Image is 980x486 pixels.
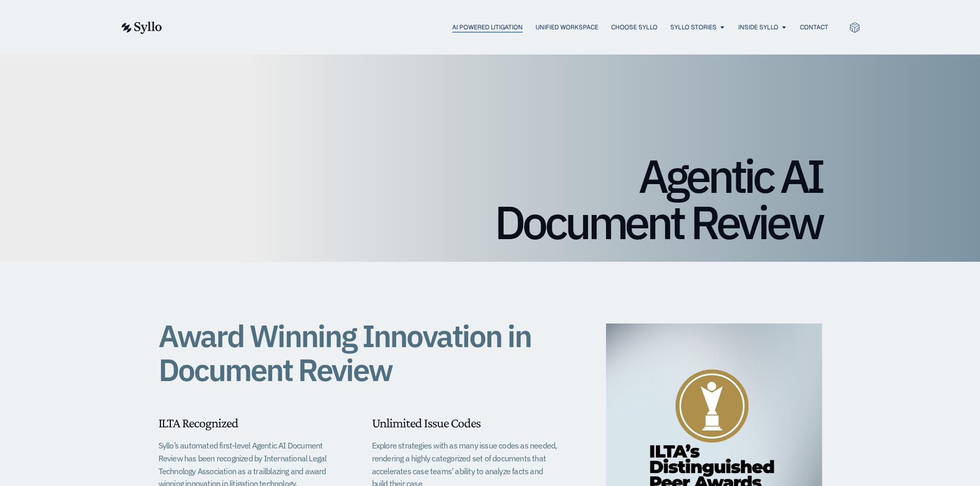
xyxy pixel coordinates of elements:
span: ILTA Recognized [158,416,238,430]
div: Menu Toggle [183,23,828,32]
span: Unlimited Issue Codes [372,416,480,430]
a: Contact [800,23,828,32]
a: Choose Syllo [611,23,657,32]
h1: Award Winning Innovation in Document Review [158,319,560,387]
h1: Agentic AI Document Review [158,153,822,245]
a: Syllo Stories [670,23,717,32]
a: Inside Syllo [738,23,778,32]
a: AI Powered Litigation [452,23,523,32]
img: syllo [120,22,162,34]
nav: Menu [183,23,828,32]
a: Unified Workspace [536,23,598,32]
